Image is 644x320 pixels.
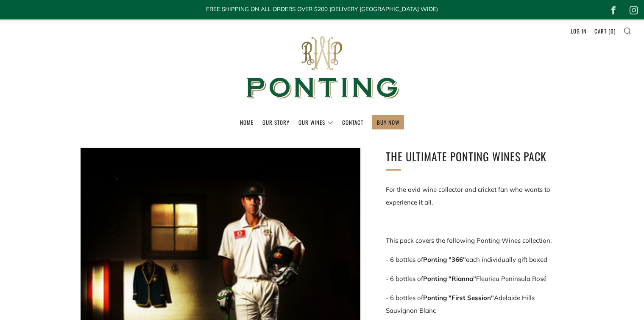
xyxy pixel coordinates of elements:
p: For the avid wine collector and cricket fan who wants to experience it all. [386,183,564,209]
span: 0 [611,27,614,35]
p: - 6 bottles of each individually gift boxed [386,253,564,266]
strong: Ponting "366" [423,255,466,264]
a: Our Story [262,115,290,129]
a: Home [240,115,254,129]
h1: The Ultimate Ponting Wines Pack [386,148,564,166]
strong: Ponting "First Session" [423,294,494,302]
a: Our Wines [298,115,333,129]
p: - 6 bottles of Fleurieu Peninsula Rosé [386,272,564,285]
a: Cart (0) [594,24,616,38]
a: BUY NOW [377,115,399,129]
p: - 6 bottles of Adelaide Hills Sauvignon Blanc [386,292,564,317]
a: Log in [571,24,587,38]
strong: Ponting "Rianna" [423,275,476,283]
img: Ponting Wines [237,20,407,115]
p: This pack covers the following Ponting Wines collection; [386,234,564,247]
a: Contact [342,115,363,129]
